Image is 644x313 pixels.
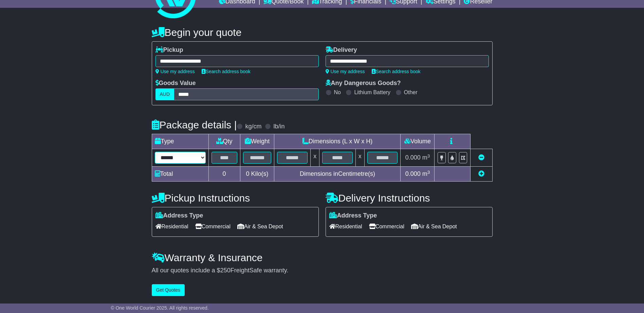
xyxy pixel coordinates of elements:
td: Volume [401,134,435,149]
span: Commercial [195,221,231,232]
a: Add new item [478,170,484,177]
span: m [422,154,430,161]
label: Lithium Battery [354,89,390,96]
td: Kilo(s) [240,167,274,182]
a: Use my address [155,69,195,74]
label: Goods Value [155,80,196,87]
span: 0 [246,170,249,177]
span: Air & Sea Depot [411,221,457,232]
sup: 3 [427,153,430,159]
label: Address Type [329,212,377,220]
span: 250 [220,267,231,274]
label: No [334,89,341,96]
h4: Pickup Instructions [152,192,319,204]
span: 0.000 [405,154,421,161]
button: Get Quotes [152,284,185,296]
span: Commercial [369,221,404,232]
td: Dimensions in Centimetre(s) [274,167,401,182]
span: Air & Sea Depot [237,221,283,232]
h4: Delivery Instructions [326,192,493,204]
td: Total [152,167,208,182]
label: lb/in [273,123,284,130]
a: Remove this item [478,154,484,161]
label: Pickup [155,46,183,54]
span: 0.000 [405,170,421,177]
div: All our quotes include a $ FreightSafe warranty. [152,267,493,274]
label: Delivery [326,46,357,54]
a: Search address book [372,69,421,74]
label: Address Type [155,212,203,220]
a: Search address book [202,69,251,74]
td: 0 [208,167,240,182]
td: x [311,149,319,167]
label: kg/cm [245,123,261,130]
td: Qty [208,134,240,149]
label: Other [404,89,418,96]
label: AUD [155,88,174,100]
sup: 3 [427,170,430,175]
td: x [355,149,364,167]
span: Residential [329,221,362,232]
td: Dimensions (L x W x H) [274,134,401,149]
h4: Warranty & Insurance [152,252,493,263]
td: Weight [240,134,274,149]
span: © One World Courier 2025. All rights reserved. [111,305,209,311]
a: Use my address [326,69,365,74]
h4: Begin your quote [152,27,493,38]
label: Any Dangerous Goods? [326,80,401,87]
h4: Package details | [152,119,237,130]
span: m [422,170,430,177]
span: Residential [155,221,188,232]
td: Type [152,134,208,149]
